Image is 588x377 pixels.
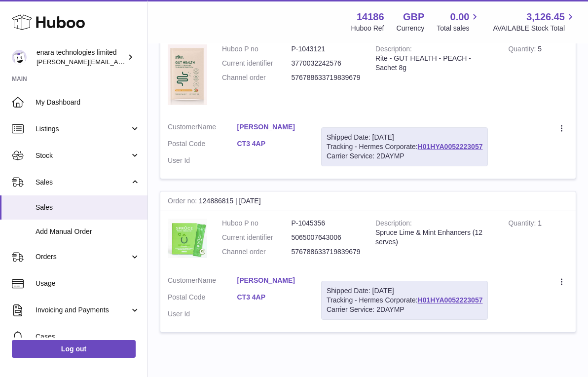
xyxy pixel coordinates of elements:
span: Total sales [437,24,480,33]
strong: Quantity [508,219,538,229]
a: Log out [12,340,136,358]
div: Shipped Date: [DATE] [327,133,482,142]
td: 5 [501,37,576,115]
td: 1 [501,211,576,269]
dd: 5065007643006 [292,233,361,242]
strong: Description [375,219,412,229]
dt: Huboo P no [222,219,292,228]
a: [PERSON_NAME] [237,122,307,132]
dt: User Id [168,156,237,165]
span: Cases [36,332,140,341]
strong: GBP [403,10,424,24]
strong: Order no [168,197,199,207]
span: Customer [168,123,198,131]
strong: Quantity [508,45,538,55]
dt: Channel order [222,73,292,82]
div: Tracking - Hermes Corporate: [321,127,488,166]
a: 0.00 Total sales [437,10,480,33]
div: Currency [397,24,425,33]
div: enara technologies limited [37,48,125,67]
dd: 576788633719839679 [292,247,361,257]
span: [PERSON_NAME][EMAIL_ADDRESS][DOMAIN_NAME] [37,58,198,66]
span: 0.00 [450,10,470,24]
a: CT3 4AP [237,293,307,302]
dt: Current identifier [222,233,292,242]
div: Carrier Service: 2DAYMP [327,305,482,314]
dt: Postal Code [168,293,237,304]
a: H01HYA0052223057 [418,296,483,304]
dd: 576788633719839679 [292,73,361,82]
dt: Name [168,122,237,134]
dt: Postal Code [168,139,237,151]
a: H01HYA0052223057 [418,143,483,151]
dt: Huboo P no [222,44,292,54]
dd: P-1043121 [292,44,361,54]
strong: 14186 [357,10,384,24]
a: 3,126.45 AVAILABLE Stock Total [493,10,576,33]
div: Rite - GUT HEALTH - PEACH - Sachet 8g [375,54,493,73]
strong: Description [375,45,412,55]
span: Stock [36,151,130,160]
dd: P-1045356 [292,219,361,228]
span: Customer [168,276,198,284]
dd: 3770032242576 [292,59,361,68]
span: Listings [36,124,130,134]
span: 3,126.45 [526,10,565,24]
span: Sales [36,178,130,187]
span: Sales [36,203,140,212]
span: Invoicing and Payments [36,305,130,315]
a: [PERSON_NAME] [237,276,307,285]
img: 1746024061.jpeg [168,44,207,105]
div: 124886815 | [DATE] [160,191,576,211]
div: Spruce Lime & Mint Enhancers (12 serves) [375,228,493,247]
div: Tracking - Hermes Corporate: [321,281,488,320]
span: Usage [36,279,140,288]
dt: Name [168,276,237,288]
span: My Dashboard [36,98,140,107]
span: Add Manual Order [36,227,140,236]
dt: Channel order [222,247,292,257]
span: Orders [36,252,130,262]
div: Huboo Ref [351,24,384,33]
img: 1747669011.jpeg [168,219,207,258]
dt: User Id [168,309,237,319]
div: Shipped Date: [DATE] [327,286,482,296]
div: Carrier Service: 2DAYMP [327,151,482,161]
span: AVAILABLE Stock Total [493,24,576,33]
a: CT3 4AP [237,139,307,149]
img: Dee@enara.co [12,50,27,65]
dt: Current identifier [222,59,292,68]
